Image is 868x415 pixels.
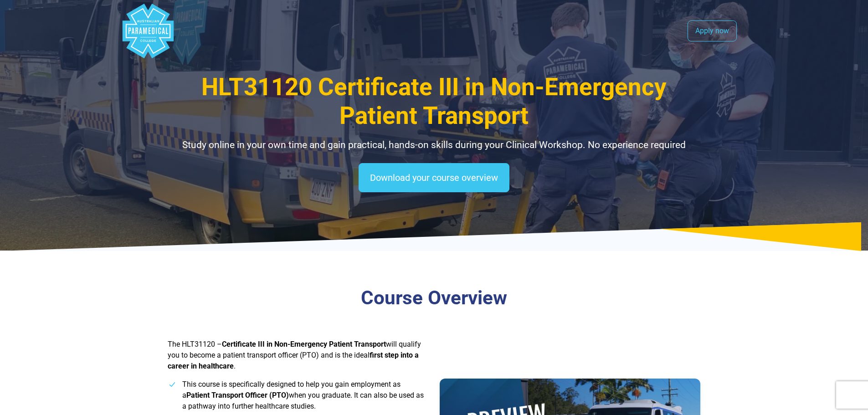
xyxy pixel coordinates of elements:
a: Apply now [688,20,737,41]
p: Study online in your own time and gain practical, hands-on skills during your Clinical Workshop. ... [168,138,701,153]
h3: Course Overview [168,287,701,310]
a: Download your course overview [359,163,509,192]
span: This course is specifically designed to help you gain employment as a when you graduate. It can a... [182,380,424,410]
div: Australian Paramedical College [121,4,175,58]
strong: first step into a career in healthcare [168,351,419,370]
span: HLT31120 Certificate III in Non-Emergency Patient Transport [201,73,667,130]
span: The HLT31120 – will qualify you to become a patient transport officer (PTO) and is the ideal . [168,340,421,370]
strong: Certificate III in Non-Emergency Patient Transport [222,340,386,348]
strong: Patient Transport Officer (PTO) [186,391,289,400]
